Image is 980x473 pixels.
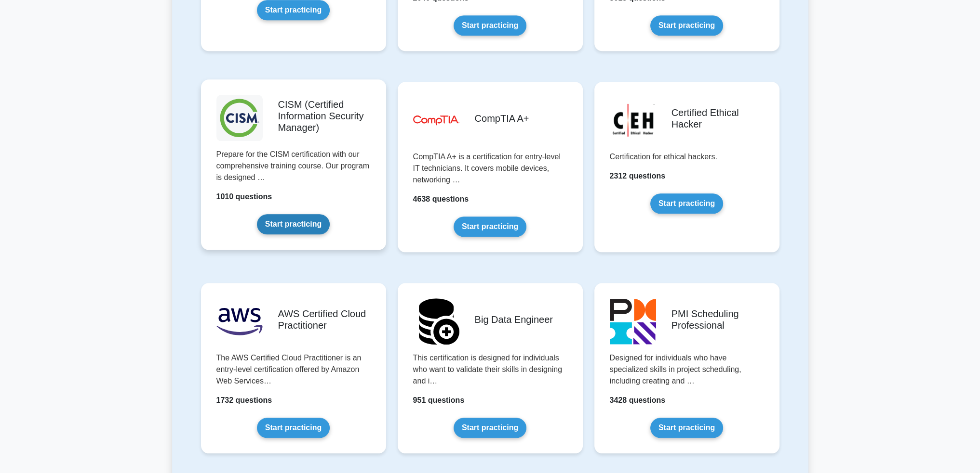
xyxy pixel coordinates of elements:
a: Start practicing [257,418,330,438]
a: Start practicing [650,15,723,36]
a: Start practicing [650,418,723,438]
a: Start practicing [454,217,526,237]
a: Start practicing [454,15,526,36]
a: Start practicing [454,418,526,438]
a: Start practicing [257,214,330,234]
a: Start practicing [650,193,723,214]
